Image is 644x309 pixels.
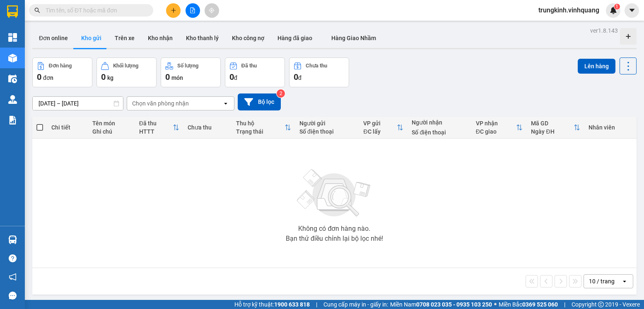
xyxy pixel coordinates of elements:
[186,3,200,18] button: file-add
[171,74,183,81] span: món
[412,119,467,126] div: Người nhận
[236,120,285,127] div: Thu hộ
[8,74,17,83] img: warehouse-icon
[141,28,179,48] button: Kho nhận
[177,63,198,69] div: Số lượng
[132,99,189,108] div: Chọn văn phòng nhận
[34,7,40,13] span: search
[96,57,157,87] button: Khối lượng0kg
[620,28,637,45] div: Tạo kho hàng mới
[9,273,17,281] span: notification
[271,28,319,48] button: Hàng đã giao
[190,7,195,13] span: file-add
[522,301,558,308] strong: 0369 525 060
[225,28,271,48] button: Kho công nợ
[241,63,257,69] div: Đã thu
[234,300,310,309] span: Hỗ trợ kỹ thuật:
[412,129,467,136] div: Số điện thoại
[46,6,143,15] input: Tìm tên, số ĐT hoặc mã đơn
[75,28,108,48] button: Kho gửi
[229,72,234,82] span: 0
[225,57,285,87] button: Đã thu0đ
[171,7,176,13] span: plus
[289,57,349,87] button: Chưa thu0đ
[564,300,565,309] span: |
[614,4,620,10] sup: 1
[139,120,173,127] div: Đã thu
[323,300,388,309] span: Cung cấp máy in - giấy in:
[209,7,215,13] span: aim
[205,3,219,18] button: aim
[299,120,355,127] div: Người gửi
[298,74,301,81] span: đ
[615,4,618,10] span: 1
[179,28,225,48] button: Kho thanh lý
[294,72,298,82] span: 0
[625,3,639,18] button: caret-down
[598,302,604,307] span: copyright
[390,300,492,309] span: Miền Nam
[416,301,492,308] strong: 0708 023 035 - 0935 103 250
[43,74,53,81] span: đơn
[363,128,397,135] div: ĐC lấy
[531,120,573,127] div: Mã GD
[8,54,17,62] img: warehouse-icon
[532,5,606,15] span: trungkinh.vinhquang
[8,235,17,244] img: warehouse-icon
[499,300,558,309] span: Miền Bắc
[9,254,17,262] span: question-circle
[363,120,397,127] div: VP gửi
[286,235,383,242] div: Bạn thử điều chỉnh lại bộ lọc nhé!
[274,301,310,308] strong: 1900 633 818
[222,100,229,107] svg: open
[238,93,281,110] button: Bộ lọc
[494,303,497,306] span: ⚪️
[293,164,376,222] img: svg+xml;base64,PHN2ZyBjbGFzcz0ibGlzdC1wbHVnX19zdmciIHhtbG5zPSJodHRwOi8vd3d3LnczLm9yZy8yMDAwL3N2Zy...
[316,300,317,309] span: |
[476,128,516,135] div: ĐC giao
[32,57,92,87] button: Đơn hàng0đơn
[527,117,584,139] th: Toggle SortBy
[32,28,75,48] button: Đơn online
[277,89,285,98] sup: 2
[232,117,295,139] th: Toggle SortBy
[628,7,636,14] span: caret-down
[298,225,370,232] div: Không có đơn hàng nào.
[306,63,327,69] div: Chưa thu
[8,116,17,125] img: solution-icon
[8,33,17,42] img: dashboard-icon
[188,124,228,131] div: Chưa thu
[621,278,628,285] svg: open
[49,63,72,69] div: Đơn hàng
[578,59,615,74] button: Lên hàng
[161,57,221,87] button: Số lượng0món
[610,7,617,14] img: icon-new-feature
[135,117,183,139] th: Toggle SortBy
[299,128,355,135] div: Số điện thoại
[108,28,141,48] button: Trên xe
[590,26,618,35] div: ver 1.8.143
[359,117,408,139] th: Toggle SortBy
[101,72,106,82] span: 0
[476,120,516,127] div: VP nhận
[139,128,173,135] div: HTTT
[589,124,632,131] div: Nhân viên
[9,292,17,299] span: message
[165,72,170,82] span: 0
[331,35,376,41] span: Hàng Giao Nhầm
[92,128,131,135] div: Ghi chú
[8,95,17,104] img: warehouse-icon
[531,128,573,135] div: Ngày ĐH
[107,74,113,81] span: kg
[472,117,527,139] th: Toggle SortBy
[37,72,41,82] span: 0
[234,74,237,81] span: đ
[33,97,123,110] input: Select a date range.
[166,3,181,18] button: plus
[113,63,138,69] div: Khối lượng
[589,277,615,285] div: 10 / trang
[236,128,285,135] div: Trạng thái
[7,5,18,18] img: logo-vxr
[92,120,131,127] div: Tên món
[51,124,84,131] div: Chi tiết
